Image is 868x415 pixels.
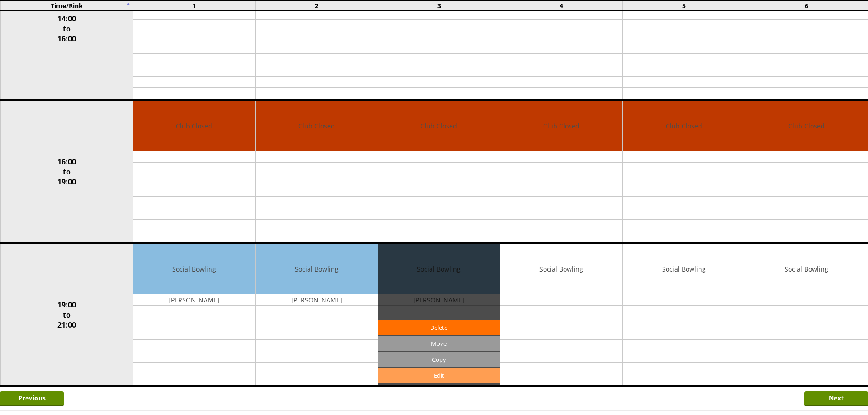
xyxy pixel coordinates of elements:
[623,0,745,11] td: 5
[500,244,622,294] td: Social Bowling
[500,0,623,11] td: 4
[133,294,255,306] td: [PERSON_NAME]
[378,320,500,335] a: Delete
[804,391,868,406] input: Next
[256,244,378,294] td: Social Bowling
[0,100,133,243] td: 16:00 to 19:00
[133,101,255,151] td: Club Closed
[745,244,868,294] td: Social Bowling
[500,101,622,151] td: Club Closed
[378,368,500,383] a: Edit
[378,352,500,367] input: Copy
[133,0,256,11] td: 1
[256,101,378,151] td: Club Closed
[0,243,133,386] td: 19:00 to 21:00
[255,0,378,11] td: 2
[256,294,378,306] td: [PERSON_NAME]
[745,101,868,151] td: Club Closed
[378,101,500,151] td: Club Closed
[378,0,500,11] td: 3
[623,101,745,151] td: Club Closed
[0,0,133,11] td: Time/Rink
[745,0,868,11] td: 6
[133,244,255,294] td: Social Bowling
[623,244,745,294] td: Social Bowling
[378,336,500,351] input: Move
